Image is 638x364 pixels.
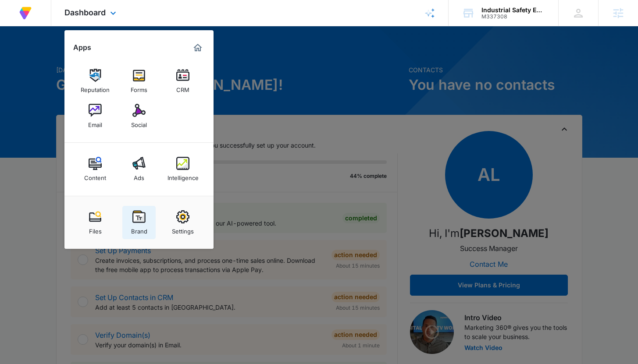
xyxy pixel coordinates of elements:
[18,5,33,21] img: Volusion
[176,82,189,93] div: CRM
[122,64,156,98] a: Forms
[131,82,147,93] div: Forms
[84,170,106,181] div: Content
[88,117,102,128] div: Email
[166,152,200,186] a: Intelligence
[73,43,91,52] h2: Apps
[481,14,545,20] div: account id
[78,99,112,133] a: Email
[166,206,200,239] a: Settings
[134,170,144,181] div: Ads
[122,152,156,186] a: Ads
[172,223,194,235] div: Settings
[78,206,112,239] a: Files
[191,41,205,55] a: Marketing 360® Dashboard
[131,117,147,128] div: Social
[64,8,106,17] span: Dashboard
[481,7,545,14] div: account name
[89,223,102,235] div: Files
[78,152,112,186] a: Content
[122,99,156,133] a: Social
[168,170,199,181] div: Intelligence
[122,206,156,239] a: Brand
[131,223,147,235] div: Brand
[166,64,200,98] a: CRM
[78,64,112,98] a: Reputation
[81,82,110,93] div: Reputation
